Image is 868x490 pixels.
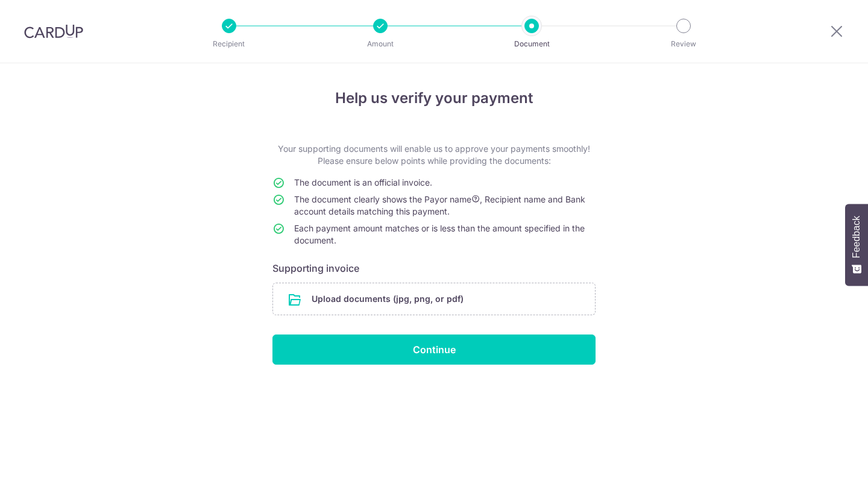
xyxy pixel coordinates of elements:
[851,216,862,258] span: Feedback
[24,24,83,39] img: CardUp
[639,38,728,50] p: Review
[272,261,596,275] h6: Supporting invoice
[272,87,596,109] h4: Help us verify your payment
[294,223,585,245] span: Each payment amount matches or is less than the amount specified in the document.
[272,335,596,365] input: Continue
[845,204,868,286] button: Feedback - Show survey
[184,38,274,50] p: Recipient
[294,194,585,216] span: The document clearly shows the Payor name , Recipient name and Bank account details matching this...
[487,38,576,50] p: Document
[336,38,425,50] p: Amount
[294,177,432,187] span: The document is an official invoice.
[272,143,596,167] p: Your supporting documents will enable us to approve your payments smoothly! Please ensure below p...
[272,283,596,315] div: Upload documents (jpg, png, or pdf)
